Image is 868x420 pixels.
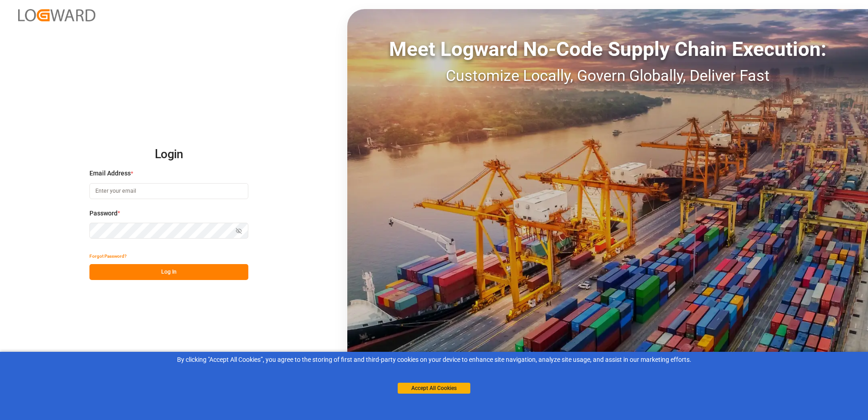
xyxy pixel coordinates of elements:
h2: Login [89,140,248,169]
button: Forgot Password? [89,248,127,264]
div: Meet Logward No-Code Supply Chain Execution: [347,34,868,64]
img: Logward_new_orange.png [18,9,95,21]
input: Enter your email [89,183,248,199]
span: Password [89,209,118,218]
div: By clicking "Accept All Cookies”, you agree to the storing of first and third-party cookies on yo... [6,355,862,365]
span: Email Address [89,169,131,178]
button: Accept All Cookies [398,383,470,394]
button: Log In [89,264,248,280]
div: Customize Locally, Govern Globally, Deliver Fast [347,64,868,87]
